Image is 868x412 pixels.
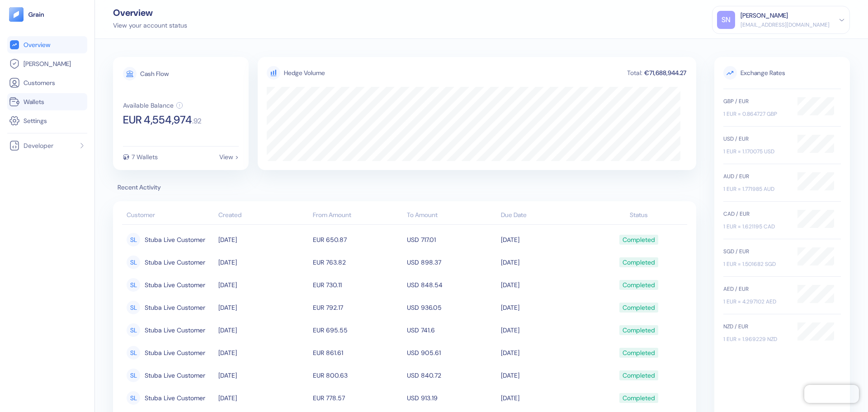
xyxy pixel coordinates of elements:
div: 1 EUR = 1.501682 SGD [723,260,788,268]
div: Completed [623,390,655,406]
span: Recent Activity [113,183,696,192]
div: AUD / EUR [723,172,788,180]
div: 7 Wallets [132,154,158,160]
span: . 92 [192,118,202,125]
td: [DATE] [499,364,593,387]
div: View your account status [113,21,187,30]
span: Stuba Live Customer [145,277,205,293]
span: Customers [24,78,55,87]
td: [DATE] [216,228,310,251]
div: 1 EUR = 1.771985 AUD [723,185,788,193]
div: SN [717,11,735,29]
td: [DATE] [499,251,593,274]
span: Settings [24,116,47,125]
td: EUR 695.55 [311,319,405,341]
td: EUR 800.63 [311,364,405,387]
td: [DATE] [216,387,310,409]
span: Overview [24,40,50,49]
th: Customer [122,207,216,225]
div: 1 EUR = 1.170075 USD [723,147,788,156]
div: Completed [623,277,655,293]
div: Completed [623,345,655,360]
span: Exchange Rates [723,66,841,80]
div: Overview [113,8,187,17]
span: Stuba Live Customer [145,232,205,247]
td: [DATE] [499,319,593,341]
div: Available Balance [123,102,174,109]
td: USD 741.6 [405,319,499,341]
div: GBP / EUR [723,97,788,105]
div: SL [127,278,140,292]
iframe: Chatra live chat [804,385,859,403]
span: Stuba Live Customer [145,345,205,360]
span: Stuba Live Customer [145,322,205,338]
a: Overview [9,39,85,50]
div: View > [219,154,239,160]
div: Total: [626,70,643,76]
span: Stuba Live Customer [145,255,205,270]
div: 1 EUR = 0.864727 GBP [723,110,788,118]
span: Developer [24,141,53,150]
div: SL [127,323,140,337]
div: Completed [623,232,655,247]
th: From Amount [311,207,405,225]
div: Cash Flow [140,71,169,77]
td: USD 898.37 [405,251,499,274]
span: Stuba Live Customer [145,390,205,406]
div: SL [127,369,140,382]
td: USD 717.01 [405,228,499,251]
td: EUR 792.17 [311,296,405,319]
td: [DATE] [216,274,310,296]
div: SGD / EUR [723,247,788,256]
div: [PERSON_NAME] [741,11,788,20]
td: USD 905.61 [405,341,499,364]
div: CAD / EUR [723,210,788,218]
div: 1 EUR = 1.969229 NZD [723,335,788,343]
div: SL [127,391,140,405]
div: AED / EUR [723,285,788,293]
td: [DATE] [499,274,593,296]
a: Settings [9,115,85,126]
span: Stuba Live Customer [145,368,205,383]
td: EUR 650.87 [311,228,405,251]
a: Wallets [9,96,85,107]
div: NZD / EUR [723,322,788,331]
div: SL [127,301,140,314]
td: USD 848.54 [405,274,499,296]
th: Created [216,207,310,225]
div: Completed [623,368,655,383]
div: SL [127,233,140,246]
div: 1 EUR = 1.621195 CAD [723,223,788,231]
td: EUR 861.61 [311,341,405,364]
div: SL [127,346,140,360]
td: [DATE] [499,228,593,251]
div: USD / EUR [723,135,788,143]
img: logo [28,11,45,18]
div: Completed [623,300,655,315]
td: [DATE] [216,319,310,341]
td: [DATE] [499,341,593,364]
div: [EMAIL_ADDRESS][DOMAIN_NAME] [741,21,830,29]
td: EUR 730.11 [311,274,405,296]
td: [DATE] [216,341,310,364]
td: [DATE] [499,296,593,319]
div: Completed [623,322,655,338]
img: logo-tablet-V2.svg [9,7,24,22]
td: [DATE] [499,387,593,409]
a: Customers [9,77,85,88]
div: Hedge Volume [284,68,325,78]
td: USD 840.72 [405,364,499,387]
td: [DATE] [216,251,310,274]
button: Available Balance [123,102,183,109]
div: €71,688,944.27 [643,70,687,76]
td: USD 913.19 [405,387,499,409]
div: 1 EUR = 4.297102 AED [723,298,788,306]
div: SL [127,256,140,269]
span: Wallets [24,97,44,106]
div: Completed [623,255,655,270]
span: Stuba Live Customer [145,300,205,315]
td: [DATE] [216,364,310,387]
a: [PERSON_NAME] [9,58,85,69]
th: Due Date [499,207,593,225]
td: EUR 763.82 [311,251,405,274]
